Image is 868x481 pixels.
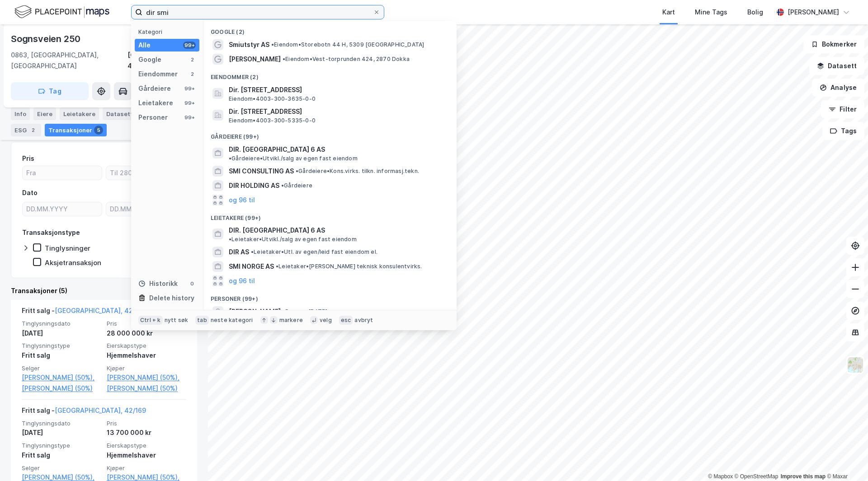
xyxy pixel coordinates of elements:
span: Gårdeiere • Utvikl./salg av egen fast eiendom [229,155,358,162]
div: Pris [22,153,34,164]
button: Filter [821,100,864,118]
div: [PERSON_NAME] [788,7,839,18]
a: [PERSON_NAME] (50%), [107,372,186,383]
a: [PERSON_NAME] (50%) [107,383,186,394]
span: Pris [107,420,186,427]
span: SMI CONSULTING AS [229,166,294,177]
a: Mapbox [708,473,733,480]
div: Leietakere (99+) [203,207,457,224]
span: Eiendom • 4003-300-3635-0-0 [229,95,316,103]
div: Tinglysninger [45,244,90,252]
div: 99+ [183,99,196,107]
img: logo.f888ab2527a4732fd821a326f86c7f29.svg [14,4,109,20]
div: 2 [189,70,196,78]
span: Eierskapstype [107,442,186,449]
span: [PERSON_NAME] [229,306,281,317]
div: 13 700 000 kr [107,427,186,438]
div: Personer [138,112,168,123]
div: nytt søk [165,317,189,324]
span: • [283,56,285,62]
span: Eiendom • Vest-torprunden 424, 2870 Dokka [283,56,410,63]
span: Gårdeiere • Kons.virks. tilkn. informasj.tekn. [296,168,419,175]
div: Hjemmelshaver [107,350,186,361]
div: Mine Tags [695,7,727,18]
div: Fritt salg [22,450,101,461]
span: Dir. [STREET_ADDRESS] [229,106,446,117]
span: [PERSON_NAME] [229,54,281,65]
span: Selger [22,464,101,472]
span: Dir. [STREET_ADDRESS] [229,84,446,95]
span: SMI NORGE AS [229,261,274,272]
div: Delete history [149,293,194,304]
span: • [283,308,285,315]
div: [DATE] [22,328,101,339]
span: Smiutstyr AS [229,39,269,50]
span: Gårdeiere [281,182,312,189]
div: Transaksjoner (5) [11,285,197,296]
a: [GEOGRAPHIC_DATA], 42/169 [55,307,146,314]
a: [GEOGRAPHIC_DATA], 42/169 [55,406,146,414]
div: 99+ [183,114,196,121]
span: Tinglysningstype [22,342,101,350]
div: Transaksjoner [45,124,107,136]
div: Personer (99+) [203,288,457,304]
div: Alle [138,40,151,51]
div: 99+ [183,85,196,92]
button: Bokmerker [803,35,864,53]
span: Leietaker • Utl. av egen/leid fast eiendom el. [251,248,377,256]
div: 28 000 000 kr [107,328,186,339]
div: 99+ [183,42,196,49]
div: Hjemmelshaver [107,450,186,461]
div: esc [339,316,353,325]
div: Historikk [138,278,178,289]
div: Google (2) [203,21,457,37]
span: Eierskapstype [107,342,186,350]
button: Tags [822,122,864,140]
div: Transaksjonstype [22,227,80,238]
div: Kontrollprogram for chat [823,438,868,481]
div: avbryt [354,317,373,324]
div: Dato [22,187,38,198]
a: [PERSON_NAME] (50%) [22,383,101,394]
span: • [271,41,274,48]
span: Eiendom • 4003-300-5335-0-0 [229,117,316,124]
span: • [281,182,284,189]
div: [DATE] [22,427,101,438]
span: DIR. [GEOGRAPHIC_DATA] 6 AS [229,144,325,155]
iframe: Chat Widget [823,438,868,481]
span: Tinglysningstype [22,442,101,449]
div: [GEOGRAPHIC_DATA], 42/169 [127,50,197,71]
div: Sognsveien 250 [11,32,82,46]
span: Kjøper [107,364,186,372]
div: Bolig [747,7,763,18]
div: 2 [189,56,196,63]
div: Kart [662,7,675,18]
a: OpenStreetMap [735,473,778,480]
span: DIR AS [229,247,249,257]
div: Fritt salg - [22,405,146,420]
div: 0 [189,280,196,287]
div: Fritt salg [22,350,101,361]
span: Kjøper [107,464,186,472]
div: Gårdeiere (99+) [203,126,457,142]
div: 0863, [GEOGRAPHIC_DATA], [GEOGRAPHIC_DATA] [11,50,127,71]
span: Leietaker • [PERSON_NAME] teknisk konsulentvirks. [276,263,422,270]
input: Søk på adresse, matrikkel, gårdeiere, leietakere eller personer [142,5,373,19]
input: Fra [23,166,102,180]
span: • [296,168,298,174]
div: tab [195,316,209,325]
div: Ctrl + k [138,316,163,325]
div: Eiendommer (2) [203,66,457,83]
input: DD.MM.YYYY [23,202,102,216]
div: neste kategori [211,317,253,324]
div: markere [279,317,303,324]
span: • [276,263,278,270]
div: Eiendommer [138,69,178,79]
div: Eiere [33,107,56,120]
span: Pris [107,320,186,327]
div: 5 [94,126,103,135]
span: Leietaker • Utvikl./salg av egen fast eiendom [229,236,357,243]
span: • [229,236,231,243]
div: Leietakere [60,107,99,120]
a: Improve this map [781,473,826,480]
